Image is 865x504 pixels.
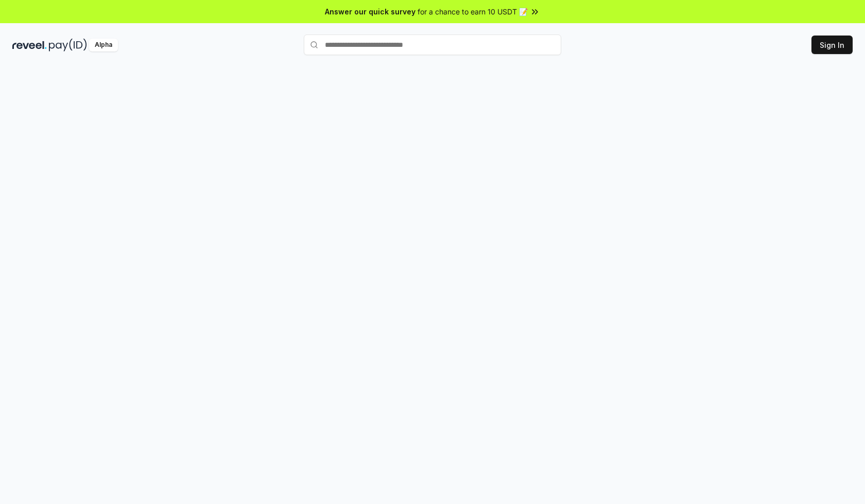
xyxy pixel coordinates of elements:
[811,36,853,54] button: Sign In
[49,39,87,51] img: pay_id
[418,6,528,17] span: for a chance to earn 10 USDT 📝
[89,39,118,51] div: Alpha
[12,39,47,51] img: reveel_dark
[325,6,416,17] span: Answer our quick survey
